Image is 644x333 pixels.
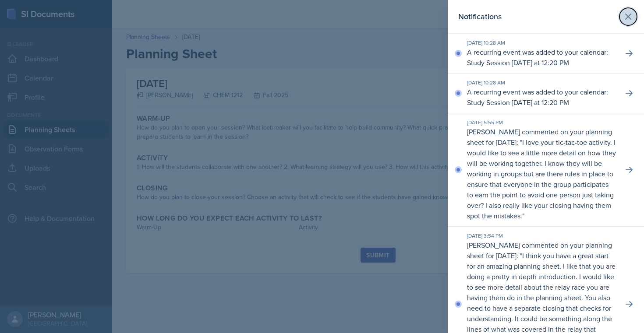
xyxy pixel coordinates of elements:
[467,39,616,47] div: [DATE] 10:28 AM
[467,137,616,221] p: I love your tic-tac-toe activity. I would like to see a little more detail on how they will be wo...
[467,47,616,68] p: A recurring event was added to your calendar: Study Session [DATE] at 12:20 PM
[467,126,616,221] p: [PERSON_NAME] commented on your planning sheet for [DATE]: " "
[467,87,616,108] p: A recurring event was added to your calendar: Study Session [DATE] at 12:20 PM
[458,11,502,23] h2: Notifications
[467,232,616,240] div: [DATE] 3:54 PM
[467,119,616,126] div: [DATE] 5:55 PM
[467,79,616,87] div: [DATE] 10:28 AM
